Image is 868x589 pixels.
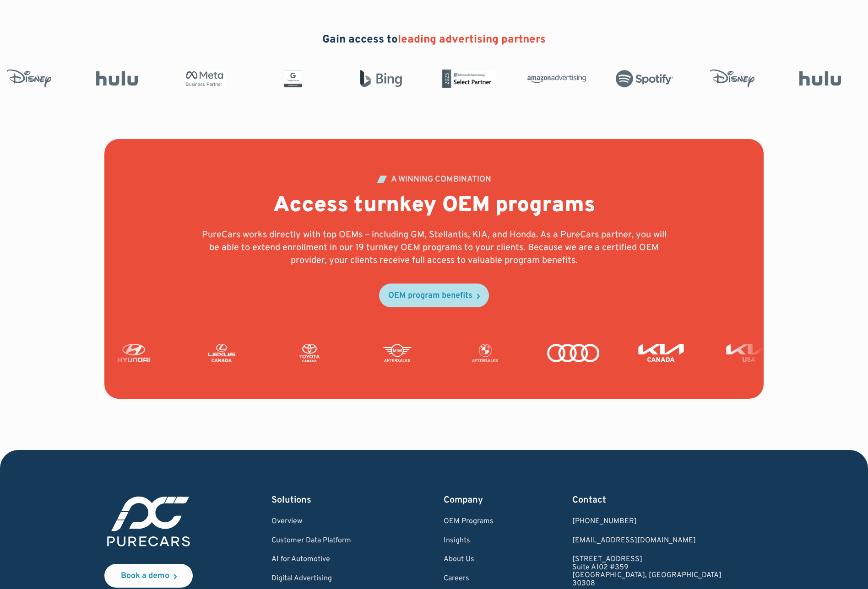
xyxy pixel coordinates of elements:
[86,71,145,86] img: Hulu
[271,537,365,545] a: Customer Data Platform
[444,556,494,564] a: About Us
[483,344,541,362] img: BMW Fixed Ops
[789,71,848,86] img: Hulu
[271,518,365,526] a: Overview
[322,32,546,48] h2: Gain access to
[219,344,277,362] img: Lexus Canada
[104,494,193,549] img: purecars logo
[444,494,494,507] div: Company
[121,572,169,580] div: Book a demo
[570,344,629,362] img: Audi
[398,33,546,47] span: leading advertising partners
[572,537,722,545] a: Email us
[388,292,472,300] div: OEM program benefits
[131,344,190,362] img: Hyundai
[307,344,365,362] img: Toyota Canada
[526,71,584,86] img: Amazon Advertising
[271,494,365,507] div: Solutions
[350,70,408,88] img: Bing
[613,70,672,88] img: Spotify
[200,229,668,267] p: PureCars works directly with top OEMs – including GM, Stellantis, KIA, and Honda. As a PureCars p...
[444,575,494,583] a: Careers
[391,176,491,184] div: A WINNING COMBINATION
[104,564,193,588] a: Book a demo
[271,556,365,564] a: AI for Automotive
[658,344,717,362] img: KIA Canada
[701,70,760,88] img: Disney
[174,70,233,88] img: Meta Business Partner
[444,518,494,526] a: OEM Programs
[379,284,489,307] a: OEM program benefits
[444,537,494,545] a: Insights
[395,344,453,362] img: Mini Fixed Ops
[572,494,722,507] div: Contact
[271,575,365,583] a: Digital Advertising
[273,193,595,220] h2: Access turnkey OEM programs
[438,70,496,88] img: Microsoft Advertising Partner
[262,70,320,88] img: Google Partner
[572,518,722,526] div: [PHONE_NUMBER]
[572,556,722,588] a: [STREET_ADDRESS]Suite A102 #359[GEOGRAPHIC_DATA], [GEOGRAPHIC_DATA]30308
